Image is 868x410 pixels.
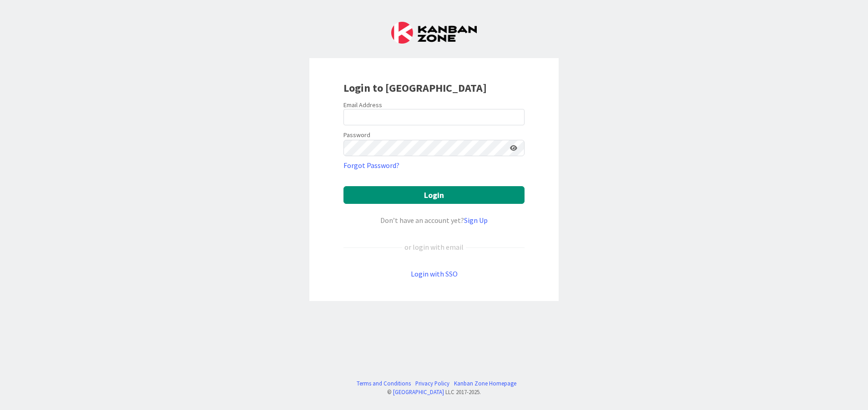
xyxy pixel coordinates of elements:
[454,379,516,388] a: Kanban Zone Homepage
[343,186,525,204] button: Login
[357,379,411,388] a: Terms and Conditions
[391,22,477,44] img: Kanban Zone
[393,388,444,395] a: [GEOGRAPHIC_DATA]
[402,242,466,252] div: or login with email
[352,388,516,396] div: © LLC 2017- 2025 .
[343,81,487,95] b: Login to [GEOGRAPHIC_DATA]
[464,216,488,225] a: Sign Up
[343,160,399,171] a: Forgot Password?
[343,215,525,226] div: Don’t have an account yet?
[415,379,449,388] a: Privacy Policy
[411,269,458,278] a: Login with SSO
[343,130,370,140] label: Password
[343,101,382,109] label: Email Address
